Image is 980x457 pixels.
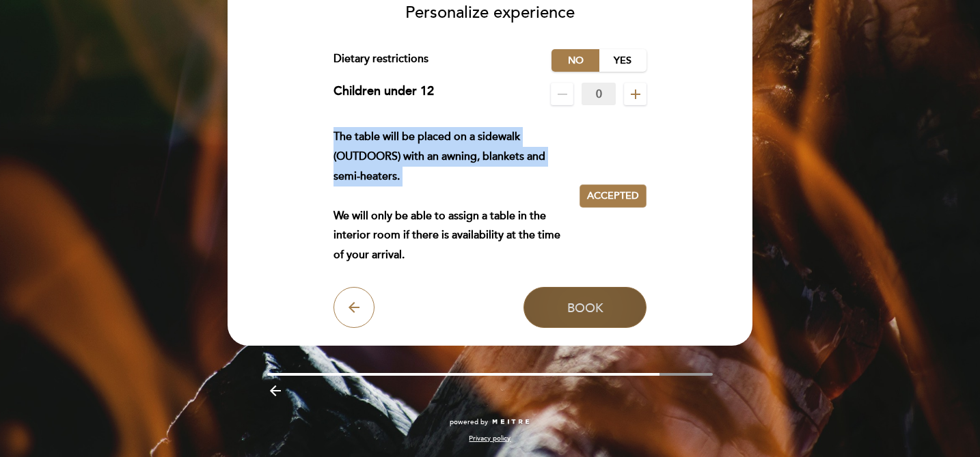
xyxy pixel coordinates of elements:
[450,417,488,427] span: powered by
[567,300,603,315] span: Book
[580,184,646,208] button: Accepted
[491,419,530,426] img: MEITRE
[469,434,511,443] a: Privacy policy
[334,83,434,105] div: Children under 12
[405,3,575,23] span: Personalize experience
[334,287,375,328] button: arrow_back
[346,299,362,316] i: arrow_back
[599,49,646,72] label: Yes
[523,287,646,328] button: Book
[587,189,639,204] span: Accepted
[552,49,599,72] label: No
[627,86,644,102] i: add
[450,417,530,427] a: powered by
[334,49,552,72] div: Dietary restrictions
[267,383,284,399] i: arrow_backward
[334,127,580,265] div: The table will be placed on a sidewalk (OUTDOORS) with an awning, blankets and semi-heaters. We w...
[554,86,571,102] i: remove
